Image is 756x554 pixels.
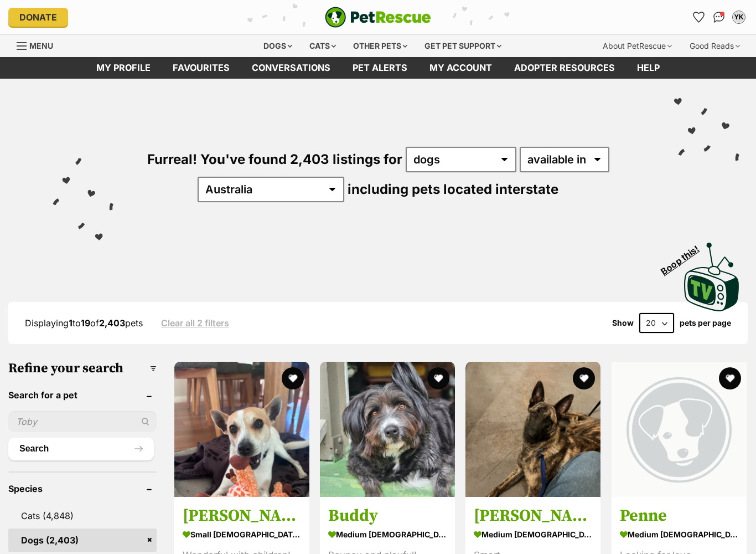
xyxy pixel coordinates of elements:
h3: Buddy [328,505,447,526]
img: Buddy - Old English Sheepdog [320,362,455,497]
span: Furreal! You've found 2,403 listings for [147,151,402,167]
span: including pets located interstate [348,181,558,197]
a: Pet alerts [341,57,418,79]
strong: medium [DEMOGRAPHIC_DATA] Dog [328,526,447,542]
button: favourite [573,367,596,389]
div: Get pet support [417,35,509,57]
a: Menu [17,35,61,55]
img: Billy - Fox Terrier Dog [174,362,309,497]
a: Favourites [690,8,708,26]
span: Show [612,319,634,327]
a: Favourites [162,57,241,79]
header: Species [8,484,157,494]
h3: [PERSON_NAME] [474,505,592,526]
div: YK [733,12,744,23]
button: My account [730,8,748,26]
a: Conversations [710,8,728,26]
h3: Refine your search [8,361,157,376]
img: Jade - Dutch Shepherd Dog [465,362,600,497]
a: Boop this! [684,233,739,314]
img: logo-e224e6f780fb5917bec1dbf3a21bbac754714ae5b6737aabdf751b685950b380.svg [325,7,431,28]
button: favourite [719,367,741,389]
a: Cats (4,848) [8,504,157,527]
img: chat-41dd97257d64d25036548639549fe6c8038ab92f7586957e7f3b1b290dea8141.svg [713,12,725,23]
a: My account [418,57,503,79]
div: Dogs [256,35,300,57]
a: Help [626,57,671,79]
strong: 2,403 [99,317,125,329]
label: pets per page [680,319,731,327]
strong: small [DEMOGRAPHIC_DATA] Dog [183,526,301,542]
a: Dogs (2,403) [8,529,157,552]
h3: Penne [620,505,738,526]
strong: 1 [69,317,73,329]
a: Donate [8,8,68,27]
strong: 19 [81,317,90,329]
a: conversations [241,57,341,79]
header: Search for a pet [8,390,157,400]
div: Good Reads [682,35,748,57]
button: favourite [282,367,304,389]
strong: medium [DEMOGRAPHIC_DATA] Dog [474,526,592,542]
a: Clear all 2 filters [161,318,229,328]
a: My profile [85,57,162,79]
span: Menu [29,41,53,50]
div: Cats [302,35,344,57]
span: Boop this! [659,237,710,276]
button: Search [8,438,154,460]
strong: medium [DEMOGRAPHIC_DATA] Dog [620,526,738,542]
button: favourite [427,367,449,389]
ul: Account quick links [690,8,748,26]
input: Toby [8,411,157,432]
span: Displaying to of pets [25,317,143,329]
a: PetRescue [325,7,431,28]
h3: [PERSON_NAME] [183,505,301,526]
a: Adopter resources [503,57,626,79]
div: About PetRescue [595,35,680,57]
img: PetRescue TV logo [684,243,739,311]
div: Other pets [345,35,415,57]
